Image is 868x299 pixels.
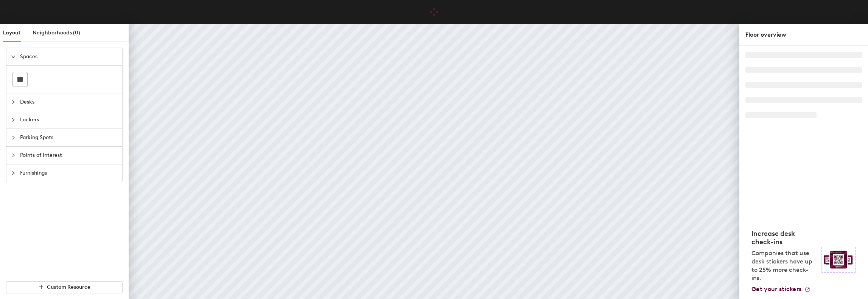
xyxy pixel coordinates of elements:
[11,153,16,158] span: collapsed
[11,171,16,175] span: collapsed
[751,285,801,293] span: Get your stickers
[11,118,16,122] span: collapsed
[20,48,118,65] span: Spaces
[751,249,817,282] p: Companies that use desk stickers have up to 25% more check-ins.
[6,281,123,293] button: Custom Resource
[20,111,118,129] span: Lockers
[745,30,862,39] div: Floor overview
[11,100,16,104] span: collapsed
[20,164,118,182] span: Furnishings
[821,247,856,273] img: Sticker logo
[11,135,16,140] span: collapsed
[33,29,80,36] span: Neighborhoods (0)
[20,147,118,164] span: Points of Interest
[11,54,16,59] span: expanded
[20,129,118,146] span: Parking Spots
[47,284,90,290] span: Custom Resource
[20,93,118,111] span: Desks
[3,29,20,36] span: Layout
[751,229,817,246] h4: Increase desk check-ins
[751,285,810,293] a: Get your stickers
